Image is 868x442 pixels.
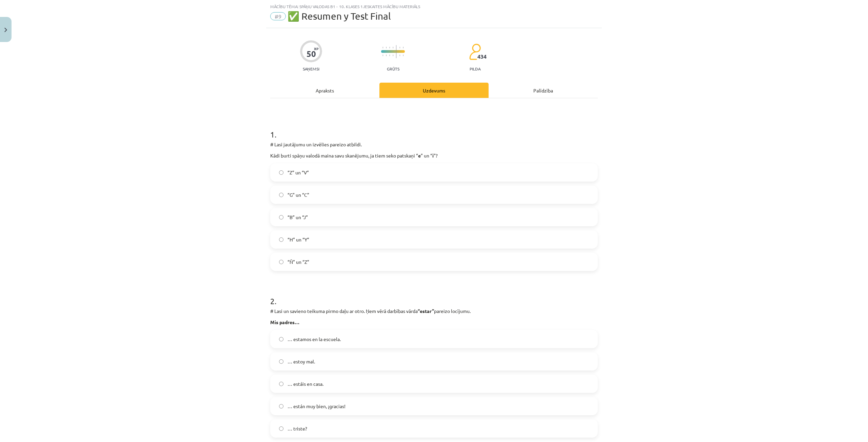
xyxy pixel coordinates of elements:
[288,258,309,266] span: “Ñ” un “Z”
[389,55,390,56] img: icon-short-line-57e1e144782c952c97e751825c79c345078a6d821885a25fce030b3d8c18986b.svg
[389,47,390,48] img: icon-short-line-57e1e144782c952c97e751825c79c345078a6d821885a25fce030b3d8c18986b.svg
[314,47,318,50] span: XP
[288,214,308,221] span: “B” un “J”
[403,55,403,56] img: icon-short-line-57e1e144782c952c97e751825c79c345078a6d821885a25fce030b3d8c18986b.svg
[288,191,309,198] span: “G” un “C”
[288,358,315,365] span: … estoy mal.
[279,382,283,386] input: … estáis en casa.
[270,285,598,306] h1: 2 .
[477,54,487,60] span: 434
[300,66,322,71] p: Saņemsi
[270,83,379,98] div: Apraksts
[279,193,283,197] input: “G” un “C”
[470,66,480,71] p: pilda
[270,12,286,20] span: #9
[279,359,283,364] input: … estoy mal.
[432,152,434,159] strong: i
[399,47,400,48] img: icon-short-line-57e1e144782c952c97e751825c79c345078a6d821885a25fce030b3d8c18986b.svg
[279,170,283,175] input: “Z” un “V”
[288,236,309,243] span: “H” un “Y”
[382,55,383,56] img: icon-short-line-57e1e144782c952c97e751825c79c345078a6d821885a25fce030b3d8c18986b.svg
[396,45,397,58] img: icon-long-line-d9ea69661e0d244f92f715978eff75569469978d946b2353a9bb055b3ed8787d.svg
[279,215,283,219] input: “B” un “J”
[270,4,598,9] div: Mācību tēma: Spāņu valodas b1 - 10. klases 1.ieskaites mācību materiāls
[403,47,403,48] img: icon-short-line-57e1e144782c952c97e751825c79c345078a6d821885a25fce030b3d8c18986b.svg
[393,47,393,48] img: icon-short-line-57e1e144782c952c97e751825c79c345078a6d821885a25fce030b3d8c18986b.svg
[288,336,341,343] span: … estamos en la escuela.
[418,152,421,159] strong: e
[279,237,283,242] input: “H” un “Y”
[279,404,283,408] input: … están muy bien, ¡gracias!
[270,118,598,139] h1: 1 .
[270,152,598,159] p: Kādi burti spāņu valodā maina savu skanējumu, ja tiem seko patskaņi “ ” un “ ”?
[386,55,387,56] img: icon-short-line-57e1e144782c952c97e751825c79c345078a6d821885a25fce030b3d8c18986b.svg
[489,83,598,98] div: Palīdzība
[386,47,387,48] img: icon-short-line-57e1e144782c952c97e751825c79c345078a6d821885a25fce030b3d8c18986b.svg
[4,28,7,32] img: icon-close-lesson-0947bae3869378f0d4975bcd49f059093ad1ed9edebbc8119c70593378902aed.svg
[382,47,383,48] img: icon-short-line-57e1e144782c952c97e751825c79c345078a6d821885a25fce030b3d8c18986b.svg
[288,380,323,387] span: … estáis en casa.
[288,425,307,432] span: … triste?
[399,55,400,56] img: icon-short-line-57e1e144782c952c97e751825c79c345078a6d821885a25fce030b3d8c18986b.svg
[270,319,299,325] b: Mis padres…
[469,43,481,60] img: students-c634bb4e5e11cddfef0936a35e636f08e4e9abd3cc4e673bd6f9a4125e45ecb1.svg
[393,55,393,56] img: icon-short-line-57e1e144782c952c97e751825c79c345078a6d821885a25fce030b3d8c18986b.svg
[379,83,489,98] div: Uzdevums
[270,141,598,148] p: # Lasi jautājumu un izvēlies pareizo atbildi.
[288,403,346,410] span: … están muy bien, ¡gracias!
[387,66,399,71] p: Grūts
[279,260,283,264] input: “Ñ” un “Z”
[418,308,434,314] strong: “estar”
[279,426,283,431] input: … triste?
[288,169,309,176] span: “Z” un “V”
[307,49,316,59] div: 50
[288,10,391,22] span: ✅ Resumen y Test Final
[270,308,598,315] p: # Lasi un savieno teikuma pirmo daļu ar otro. Ņem vērā darbības vārda pareizo locījumu.
[279,337,283,341] input: … estamos en la escuela.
